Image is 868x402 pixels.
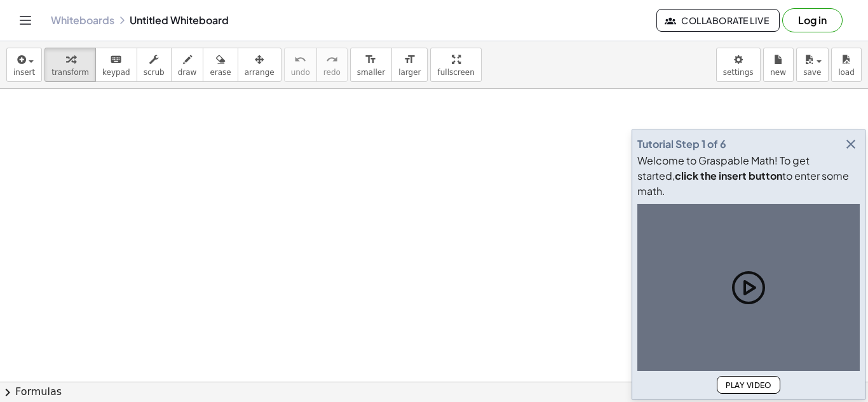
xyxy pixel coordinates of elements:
span: fullscreen [437,68,474,77]
div: Welcome to Graspable Math! To get started, to enter some math. [637,153,860,199]
button: keyboardkeypad [95,48,137,82]
i: keyboard [110,52,122,67]
span: scrub [144,68,165,77]
i: format_size [365,52,377,67]
span: draw [178,68,197,77]
button: Toggle navigation [15,10,36,30]
button: load [831,48,862,82]
i: format_size [403,52,416,67]
div: Tutorial Step 1 of 6 [637,137,726,152]
button: redoredo [316,48,348,82]
span: undo [291,68,310,77]
span: keypad [102,68,130,77]
span: smaller [357,68,385,77]
button: fullscreen [430,48,481,82]
span: erase [210,68,231,77]
button: settings [716,48,761,82]
button: Log in [782,8,843,32]
button: Collaborate Live [656,9,780,32]
button: scrub [137,48,172,82]
span: arrange [245,68,275,77]
span: new [770,68,786,77]
span: Play Video [725,380,772,390]
i: redo [326,52,338,67]
i: undo [294,52,306,67]
button: transform [44,48,96,82]
span: settings [723,68,754,77]
button: save [796,48,829,82]
span: Collaborate Live [667,15,769,26]
button: draw [171,48,204,82]
b: click the insert button [675,169,782,182]
a: Whiteboards [51,14,114,27]
button: Play Video [717,376,780,394]
button: insert [6,48,42,82]
button: new [763,48,794,82]
span: larger [398,68,421,77]
button: format_sizesmaller [350,48,392,82]
button: erase [203,48,238,82]
span: insert [13,68,35,77]
span: transform [51,68,89,77]
span: load [838,68,855,77]
button: arrange [238,48,281,82]
span: redo [323,68,341,77]
button: format_sizelarger [391,48,428,82]
button: undoundo [284,48,317,82]
span: save [803,68,821,77]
